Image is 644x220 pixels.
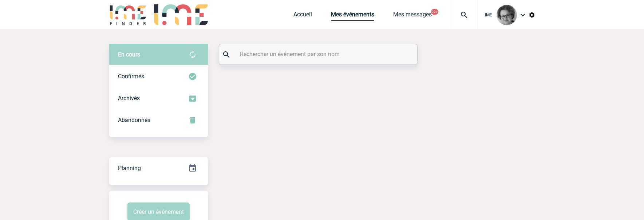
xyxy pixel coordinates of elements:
[109,109,208,131] div: Retrouvez ici tous vos événements annulés
[393,11,432,21] a: Mes messages
[293,11,312,21] a: Accueil
[118,95,140,102] span: Archivés
[109,4,147,25] img: IME-Finder
[109,44,208,66] div: Retrouvez ici tous vos évènements avant confirmation
[109,157,208,179] div: Retrouvez ici tous vos événements organisés par date et état d'avancement
[118,165,141,172] span: Planning
[497,5,517,25] img: 101028-0.jpg
[118,51,140,58] span: En cours
[238,49,400,59] input: Rechercher un événement par son nom
[109,157,208,178] a: Planning
[431,9,438,15] button: 99+
[485,12,492,17] span: IME
[109,87,208,109] div: Retrouvez ici tous les événements que vous avez décidé d'archiver
[331,11,374,21] a: Mes événements
[118,117,150,123] span: Abandonnés
[118,73,144,80] span: Confirmés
